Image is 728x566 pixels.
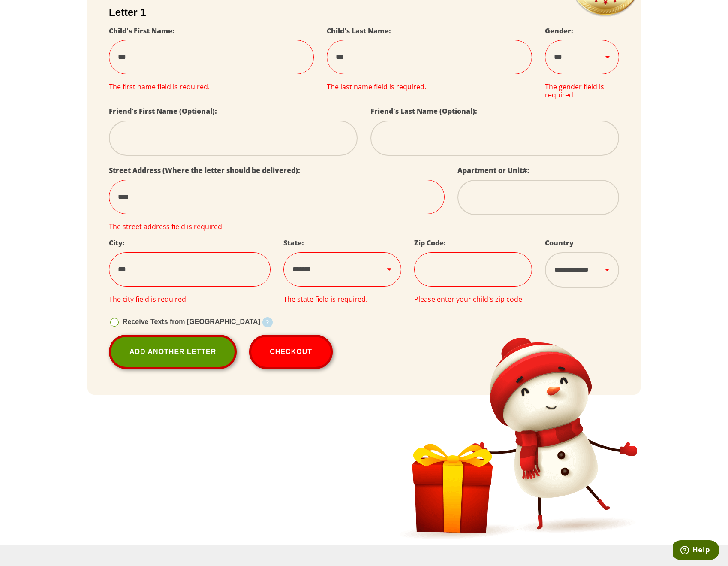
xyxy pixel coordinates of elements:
[283,295,401,303] div: The state field is required.
[414,238,446,248] label: Zip Code:
[109,6,619,18] h2: Letter 1
[545,83,619,99] div: The gender field is required.
[414,295,532,303] div: Please enter your child's zip code
[249,335,333,369] button: Checkout
[109,166,300,175] label: Street Address (Where the letter should be delivered):
[327,83,532,91] div: The last name field is required.
[109,223,445,230] div: The street address field is required.
[109,83,314,91] div: The first name field is required.
[545,26,573,36] label: Gender:
[109,26,174,36] label: Child's First Name:
[673,540,719,562] iframe: Opens a widget where you can find more information
[327,26,391,36] label: Child's Last Name:
[109,295,271,303] div: The city field is required.
[545,238,574,248] label: Country
[109,335,237,369] a: Add Another Letter
[109,238,125,248] label: City:
[394,333,641,543] img: Snowman
[109,106,217,116] label: Friend's First Name (Optional):
[123,318,260,325] span: Receive Texts from [GEOGRAPHIC_DATA]
[457,166,529,175] label: Apartment or Unit#:
[283,238,304,248] label: State:
[370,106,477,116] label: Friend's Last Name (Optional):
